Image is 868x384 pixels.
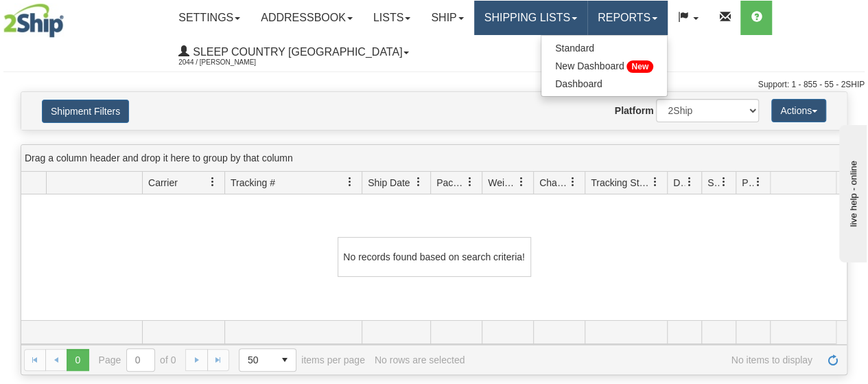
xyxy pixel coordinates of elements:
span: items per page [239,348,365,372]
div: Support: 1 - 855 - 55 - 2SHIP [3,79,865,91]
a: Tracking Status filter column settings [644,170,667,194]
span: Weight [488,176,517,190]
span: 50 [248,353,266,367]
a: Ship [421,1,473,35]
span: select [274,349,296,371]
label: Platform [615,104,654,117]
span: Carrier [148,176,178,190]
span: Dashboard [555,78,602,89]
span: Standard [555,43,594,54]
a: Ship Date filter column settings [407,170,430,194]
a: Charge filter column settings [561,170,585,194]
span: No items to display [474,354,812,365]
a: Lists [363,1,421,35]
a: Delivery Status filter column settings [678,170,701,194]
a: New Dashboard New [541,57,667,75]
a: Weight filter column settings [510,170,533,194]
span: Pickup Status [742,176,753,190]
span: Tracking # [231,176,275,190]
span: Charge [539,176,568,190]
a: Settings [168,1,250,35]
span: Page sizes drop down [239,348,296,372]
a: Tracking # filter column settings [338,170,362,194]
span: Tracking Status [591,176,650,190]
span: Ship Date [368,176,410,190]
span: Sleep Country [GEOGRAPHIC_DATA] [189,46,402,58]
a: Refresh [822,349,844,371]
img: logo2044.jpg [3,3,64,38]
span: Shipment Issues [707,176,719,190]
span: Page of 0 [99,348,176,372]
span: New [626,60,653,73]
span: New Dashboard [555,60,624,71]
button: Shipment Filters [42,100,129,123]
a: Shipping lists [474,1,587,35]
a: Reports [587,1,668,35]
span: Packages [436,176,465,190]
div: No rows are selected [375,354,465,365]
span: 2044 / [PERSON_NAME] [178,56,281,69]
a: Shipment Issues filter column settings [712,170,736,194]
span: Delivery Status [673,176,685,190]
a: Packages filter column settings [458,170,482,194]
a: Standard [541,39,667,57]
a: Pickup Status filter column settings [747,170,770,194]
div: grid grouping header [21,145,847,172]
div: No records found based on search criteria! [338,237,531,277]
button: Actions [771,99,826,122]
iframe: chat widget [836,122,867,262]
span: Page 0 [67,349,89,371]
a: Sleep Country [GEOGRAPHIC_DATA] 2044 / [PERSON_NAME] [168,35,419,69]
a: Dashboard [541,75,667,93]
div: live help - online [10,12,127,22]
a: Carrier filter column settings [201,170,224,194]
a: Addressbook [250,1,363,35]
